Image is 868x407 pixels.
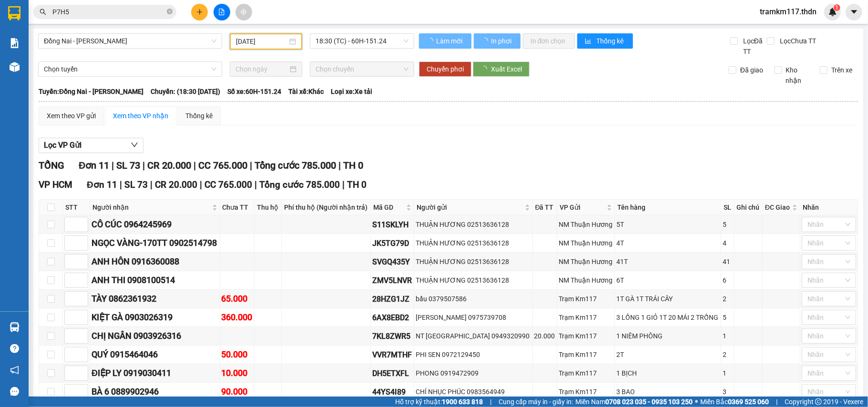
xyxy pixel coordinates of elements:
[10,62,20,72] img: warehouse-icon
[834,4,840,11] sup: 1
[616,238,719,248] div: 4T
[235,4,252,20] button: aim
[557,383,615,401] td: Trạm Km117
[416,275,531,285] div: THUẬN HƯƠNG 02513636128
[416,331,531,341] div: NT [GEOGRAPHIC_DATA] 0949320990
[8,6,20,20] img: logo-vxr
[10,38,20,48] img: solution-icon
[92,329,218,343] div: CHỊ NGÂN 0903926316
[827,65,856,75] span: Trên xe
[597,36,625,46] span: Thống kê
[616,256,719,267] div: 41T
[723,349,732,360] div: 2
[92,202,210,213] span: Người nhận
[372,293,412,305] div: 28HZG1JZ
[723,312,732,323] div: 5
[559,238,613,248] div: NM Thuận Hương
[151,86,220,97] span: Chuyến: (18:30 [DATE])
[721,200,734,215] th: SL
[695,400,698,404] span: ⚪️
[47,111,96,121] div: Xem theo VP gửi
[10,322,20,332] img: warehouse-icon
[220,200,255,215] th: Chưa TT
[10,366,19,375] span: notification
[523,33,575,49] button: In đơn chọn
[850,8,858,16] span: caret-down
[316,34,408,48] span: 18:30 (TC) - 60H-151.24
[575,397,693,407] span: Miền Nam
[557,234,615,253] td: NM Thuận Hương
[372,237,412,249] div: JK5TG79D
[473,61,530,77] button: Xuất Excel
[436,36,464,46] span: Làm mới
[372,312,412,324] div: 6AX8EBD2
[559,256,613,267] div: NM Thuận Hương
[124,179,148,190] span: SL 73
[416,368,531,378] div: PHONG 0919472909
[559,331,613,341] div: Trạm Km117
[557,290,615,308] td: Trạm Km117
[416,294,531,304] div: bẩu 0379507586
[776,397,777,407] span: |
[419,61,471,77] button: Chuyển phơi
[557,215,615,234] td: NM Thuận Hương
[416,256,531,267] div: THUẬN HƯƠNG 02513636128
[167,8,173,17] span: close-circle
[371,383,414,401] td: 44YS4I89
[723,368,732,378] div: 1
[92,218,218,231] div: CÔ CÚC 0964245969
[112,160,114,171] span: |
[331,86,372,97] span: Loại xe: Xe tải
[92,236,218,250] div: NGỌC VÀNG-170TT 0902514798
[167,9,173,14] span: close-circle
[557,253,615,271] td: NM Thuận Hương
[416,312,531,323] div: [PERSON_NAME] 0975739708
[371,346,414,364] td: VVR7MTHF
[120,179,122,190] span: |
[41,17,132,24] strong: (NHÀ XE [GEOGRAPHIC_DATA])
[491,36,513,46] span: In phơi
[6,7,30,31] img: logo
[185,111,213,121] div: Thống kê
[395,397,483,407] span: Hỗ trợ kỹ thuật:
[480,66,491,72] span: loading
[559,349,613,360] div: Trạm Km117
[723,256,732,267] div: 41
[534,331,555,341] div: 20.000
[227,86,281,97] span: Số xe: 60H-151.24
[4,51,68,74] span: Số 170 [PERSON_NAME], P8, Q11, [PERSON_NAME][GEOGRAPHIC_DATA][PERSON_NAME]
[191,4,208,20] button: plus
[40,9,46,15] span: search
[371,327,414,346] td: 7KL8ZWR5
[372,386,412,398] div: 44YS4I89
[533,200,557,215] th: Đã TT
[835,4,838,11] span: 1
[72,39,95,45] span: VP Nhận:
[371,253,414,271] td: SVGQ435Y
[416,219,531,230] div: THUẬN HƯƠNG 02513636128
[615,200,721,215] th: Tên hàng
[4,39,22,45] span: VP Gửi:
[372,330,412,342] div: 7KL8ZWR5
[22,39,41,45] span: VP HCM
[259,179,340,190] span: Tổng cước 785.000
[72,56,123,68] span: [STREET_ADDRESS][PERSON_NAME]
[222,385,253,398] div: 90.000
[222,311,253,324] div: 360.000
[222,348,253,361] div: 50.000
[44,34,216,48] span: Đồng Nai - Hồ Chí Minh
[491,64,522,74] span: Xuất Excel
[559,219,613,230] div: NM Thuận Hương
[616,331,719,341] div: 1 NIÊM PHÔNG
[44,62,216,76] span: Chọn tuyến
[79,160,109,171] span: Đơn 11
[442,398,483,406] strong: 1900 633 818
[559,312,613,323] div: Trạm Km117
[490,397,491,407] span: |
[214,4,230,20] button: file-add
[499,397,573,407] span: Cung cấp máy in - giấy in:
[52,7,165,17] input: Tìm tên, số ĐT hoặc mã đơn
[92,292,218,305] div: TÀY 0862361932
[577,33,633,49] button: bar-chartThống kê
[200,179,202,190] span: |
